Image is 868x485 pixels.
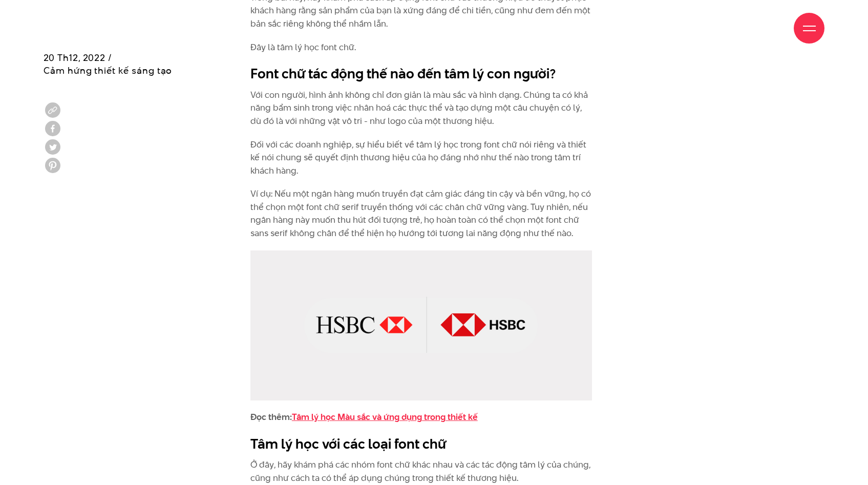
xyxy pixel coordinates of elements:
p: Ở đây, hãy khám phá các nhóm font chữ khác nhau và các tác động tâm lý của chúng, cũng như cách t... [250,458,592,484]
img: logo font serif sans serif hsbc [250,250,592,401]
a: Tâm lý học Màu sắc và ứng dụng trong thiết kế [292,411,478,423]
strong: Đọc thêm: [250,411,478,423]
h2: Tâm lý học với các loại font chữ [250,434,592,454]
p: Ví dụ: Nếu một ngân hàng muốn truyền đạt cảm giác đáng tin cậy và bền vững, họ có thể chọn một fo... [250,187,592,240]
p: Đối với các doanh nghiệp, sự hiểu biết về tâm lý học trong font chữ nói riêng và thiết kế nói chu... [250,138,592,178]
h2: Font chữ tác động thế nào đến tâm lý con người? [250,64,592,83]
span: 20 Th12, 2022 / Cảm hứng thiết kế sáng tạo [44,51,172,77]
p: Với con người, hình ảnh không chỉ đơn giản là màu sắc và hình dạng. Chúng ta có khả năng bẩm sinh... [250,89,592,128]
